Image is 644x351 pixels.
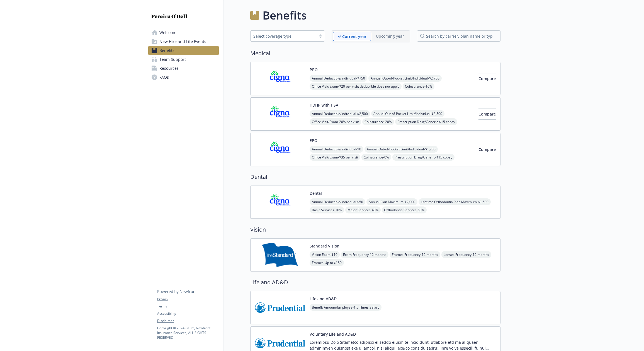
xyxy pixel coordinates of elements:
h2: Vision [250,225,500,234]
h1: Benefits [263,7,307,24]
img: Prudential Insurance Co of America carrier logo [255,296,305,319]
span: Office Visit/Exam - 20% per visit [310,118,361,125]
img: CIGNA carrier logo [255,190,305,214]
button: Dental [310,190,322,196]
div: Select coverage type [253,33,314,39]
span: Major Services - 40% [345,206,381,213]
span: Basic Services - 10% [310,206,344,213]
p: Loremipsu Dolo Sitametco adipisci el seddo eiusm te incididunt, utlabore etd ma aliquaen adminimv... [310,339,496,351]
span: Prescription Drug/Generic - $15 copay [395,118,457,125]
button: HDHP with HSA [310,102,338,108]
span: New Hire and Life Events [159,37,206,46]
p: Upcoming year [376,33,404,39]
span: Lenses Frequency - 12 months [441,251,491,258]
span: Compare [478,147,496,152]
button: Compare [478,144,496,155]
a: Accessibility [157,311,218,316]
p: Copyright © 2024 - 2025 , Newfront Insurance Services, ALL RIGHTS RESERVED [157,326,218,340]
img: Standard Insurance Company carrier logo [255,243,305,267]
span: Team Support [159,55,186,64]
span: Coinsurance - 20% [362,118,394,125]
span: Exam Frequency - 12 months [341,251,388,258]
a: New Hire and Life Events [148,37,219,46]
img: CIGNA carrier logo [255,102,305,126]
a: Privacy [157,297,218,302]
span: Upcoming year [371,32,409,41]
span: Annual Deductible/Individual - $50 [310,198,365,205]
span: Orthodontia Services - 50% [382,206,427,213]
h2: Life and AD&D [250,278,500,287]
span: Lifetime Orthodontia Plan Maximum - $1,500 [419,198,491,205]
a: FAQs [148,73,219,82]
button: Standard Vision [310,243,339,249]
span: Annual Deductible/Individual - $0 [310,146,363,153]
span: Office Visit/Exam - $35 per visit [310,154,360,161]
span: Compare [478,111,496,117]
img: CIGNA carrier logo [255,67,305,90]
span: Coinsurance - 0% [361,154,391,161]
a: Resources [148,64,219,73]
span: Annual Deductible/Individual - $2,500 [310,110,370,117]
span: Benefit Amount/Employee - 1.5 Times Salary [310,304,381,311]
h2: Medical [250,49,500,57]
img: CIGNA carrier logo [255,138,305,161]
h2: Dental [250,173,500,181]
span: Frames Frequency - 12 months [390,251,440,258]
span: Vision Exam - $10 [310,251,340,258]
a: Welcome [148,28,219,37]
span: Annual Out-of-Pocket Limit/Individual - $3,500 [371,110,444,117]
span: Resources [159,64,179,73]
span: Annual Deductible/Individual - $750 [310,75,367,82]
a: Benefits [148,46,219,55]
span: Annual Out-of-Pocket Limit/Individual - $2,750 [368,75,442,82]
span: Annual Out-of-Pocket Limit/Individual - $1,750 [364,146,438,153]
span: Annual Plan Maximum - $2,000 [366,198,417,205]
span: Benefits [159,46,174,55]
button: Life and AD&D [310,296,337,302]
span: Coinsurance - 10% [403,83,434,90]
span: Welcome [159,28,176,37]
button: Voluntary Life and AD&D [310,331,356,337]
span: Frames - Up to $180 [310,259,344,266]
button: PPO [310,67,318,73]
span: Office Visit/Exam - $20 per visit; deductible does not apply [310,83,402,90]
button: Compare [478,109,496,120]
span: Prescription Drug/Generic - $15 copay [392,154,455,161]
input: search by carrier, plan name or type [417,30,500,42]
span: FAQs [159,73,169,82]
button: Compare [478,73,496,84]
button: EPO [310,138,317,143]
span: Compare [478,76,496,81]
p: Current year [342,33,366,39]
a: Terms [157,304,218,309]
a: Team Support [148,55,219,64]
a: Disclaimer [157,318,218,323]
